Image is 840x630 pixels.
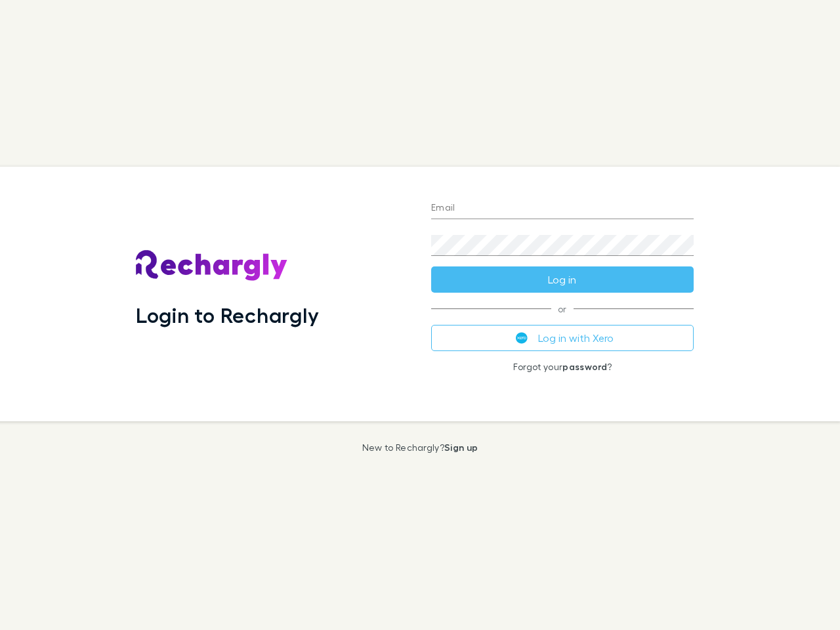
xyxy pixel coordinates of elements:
p: Forgot your ? [431,362,694,372]
img: Rechargly's Logo [136,250,288,282]
button: Log in [431,266,694,293]
img: Xero's logo [516,332,528,344]
h1: Login to Rechargly [136,303,319,327]
span: or [431,308,694,309]
button: Log in with Xero [431,325,694,351]
a: password [562,361,607,372]
a: Sign up [444,442,478,453]
p: New to Rechargly? [362,442,478,453]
